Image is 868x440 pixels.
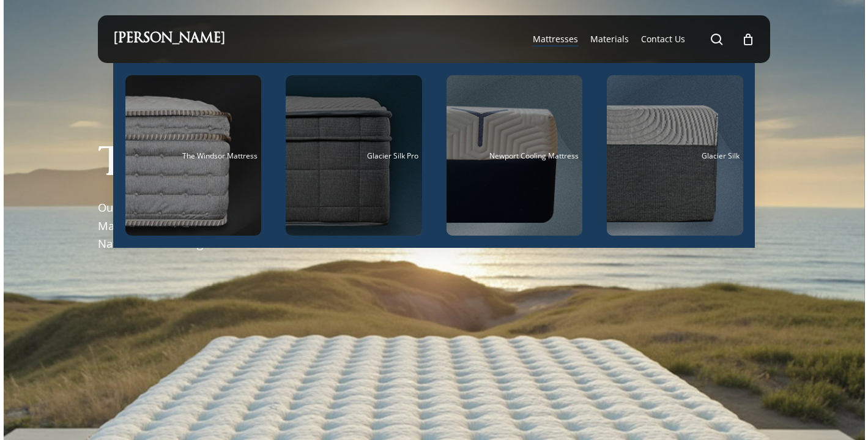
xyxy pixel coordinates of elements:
[590,33,629,45] a: Materials
[489,151,579,161] span: Newport Cooling Mattress
[590,33,629,45] span: Materials
[447,75,583,236] a: Newport Cooling Mattress
[607,75,743,236] a: Glacier Silk
[641,33,685,45] span: Contact Us
[113,32,225,46] a: [PERSON_NAME]
[367,151,418,161] span: Glacier Silk Pro
[286,75,422,236] a: Glacier Silk Pro
[533,33,578,45] a: Mattresses
[641,33,685,45] a: Contact Us
[98,146,379,184] h1: The Windsor
[702,151,740,161] span: Glacier Silk
[527,15,755,63] nav: Main Menu
[98,198,327,253] p: Our premiere luxury handcrafted mattress. Made in the [GEOGRAPHIC_DATA] with Natural Latex & Orga...
[182,151,258,161] span: The Windsor Mattress
[125,75,262,236] a: The Windsor Mattress
[741,32,755,46] a: Cart
[533,33,578,45] span: Mattresses
[98,146,124,184] span: T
